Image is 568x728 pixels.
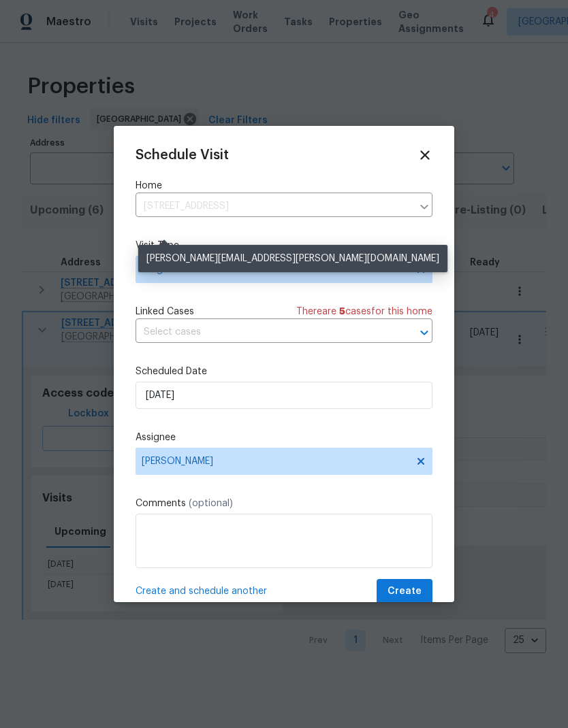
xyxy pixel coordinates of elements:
input: M/D/YYYY [136,382,432,409]
label: Assignee [136,431,432,444]
span: (optional) [189,499,233,508]
span: There are case s for this home [296,305,432,318]
span: Create and schedule another [136,584,267,598]
span: Create [388,583,422,600]
label: Comments [136,497,432,510]
span: [PERSON_NAME] [142,456,409,467]
label: Scheduled Date [136,365,432,378]
span: Close [417,148,432,163]
div: [PERSON_NAME][EMAIL_ADDRESS][PERSON_NAME][DOMAIN_NAME] [138,245,447,272]
span: 5 [339,307,345,316]
button: Create [377,579,432,604]
label: Visit Type [136,239,432,252]
button: Open [415,323,434,342]
input: Select cases [136,322,394,343]
span: Linked Cases [136,305,194,318]
input: Enter in an address [136,196,412,217]
span: Schedule Visit [136,148,229,162]
label: Home [136,179,432,193]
